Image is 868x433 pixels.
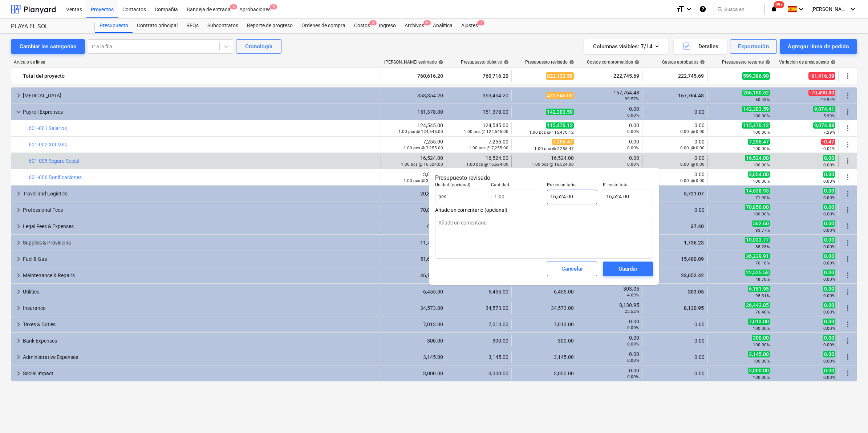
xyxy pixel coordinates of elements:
[627,325,639,330] small: 0.00%
[738,42,769,51] div: Exportación
[466,162,508,167] small: 1.00 pcs @ 16,524.00
[552,138,574,145] span: 7,255.47
[466,155,508,167] div: 16,524.00
[400,19,429,33] a: Archivos9+
[515,155,574,167] div: 16,524.00
[813,122,835,129] span: 9,074.88
[752,220,770,227] span: 562.60
[350,19,374,33] div: Costos
[742,72,770,80] span: 599,386.90
[755,277,770,282] small: 48.78%
[469,139,508,150] div: 7,255.00
[449,354,508,360] div: 3,145.00
[23,270,378,281] div: Maintenance & Repairs
[820,97,835,102] small: -19.94%
[435,182,485,190] p: Unidad (opcional)
[645,171,705,183] div: 0.00
[11,39,85,54] button: Cambiar las categorías
[770,5,778,13] i: notifications
[398,122,443,134] div: 124,545.00
[580,106,639,118] div: 0.00
[755,309,770,315] small: 76.48%
[627,145,639,150] small: 0.00%
[435,174,653,182] p: Presupuesto revisado
[23,90,378,101] div: [MEDICAL_DATA]
[645,338,705,344] div: 0.00
[384,70,443,82] div: 760,616.20
[683,240,705,246] span: 1,736.23
[525,60,574,65] div: Presupuesto revisado
[515,289,574,295] div: 6,455.00
[464,129,508,134] small: 1.00 pcs @ 124,545.00
[848,5,857,13] i: keyboard_arrow_down
[680,145,705,150] small: 0.00 @ 0.00
[748,367,770,374] span: 3,000.00
[14,238,23,247] span: keyboard_arrow_right
[14,320,23,329] span: keyboard_arrow_right
[823,244,835,249] small: 0.00%
[23,188,378,199] div: Travel and Logistics
[374,19,400,33] a: Ingreso
[11,60,381,65] div: Artículo de línea
[297,19,350,33] div: Ordenes de compra
[823,236,835,243] span: 0.00
[823,286,835,292] span: 0.00
[384,109,443,115] div: 151,378.00
[23,220,378,232] div: Legal Fees & Expenses
[457,19,482,33] div: Ajustes
[398,129,443,134] small: 1.00 pcs @ 124,545.00
[755,244,770,249] small: 85.25%
[203,19,243,33] div: Subcontratos
[748,351,770,357] span: 3,145.00
[546,72,574,80] span: 822,132.59
[547,182,597,190] p: Precio unitario
[843,336,852,345] span: Mas acciones
[437,60,443,65] span: help
[580,139,639,150] div: 0.00
[14,189,23,198] span: keyboard_arrow_right
[843,206,852,214] span: Mas acciones
[580,368,639,379] div: 0.00
[745,302,770,308] span: 26,442.05
[23,368,378,379] div: Social Impact
[823,269,835,276] span: 0.00
[133,19,182,33] a: Contrato principal
[236,39,281,54] button: Cronología
[29,125,67,131] a: 601-001 Salarios
[529,130,574,135] small: 1.00 pcs @ 115,470.12
[429,19,457,33] a: Analítica
[742,89,770,96] span: 256,180.52
[546,109,574,115] span: 142,303.59
[23,70,378,82] div: Total del proyecto
[755,195,770,200] small: 71.90%
[843,369,852,378] span: Mas acciones
[580,335,639,347] div: 0.00
[676,5,685,13] i: format_size
[677,93,705,98] span: 167,764.48
[843,255,852,263] span: Mas acciones
[674,39,727,54] button: Detalles
[515,321,574,327] div: 7,013.00
[603,262,653,276] button: Guardar
[823,260,835,266] small: 0.00%
[843,91,852,100] span: Mas acciones
[823,130,835,135] small: 7.29%
[580,286,639,298] div: 303.05
[384,289,443,295] div: 6,455.00
[748,138,770,145] span: 7,255.47
[823,204,835,210] span: 0.00
[680,129,705,134] small: 0.00 @ 0.00
[774,1,784,8] span: 99+
[645,139,705,150] div: 0.00
[449,109,508,115] div: 151,378.00
[477,20,484,25] span: 1
[580,70,639,82] div: 222,745.69
[753,326,770,331] small: 100.00%
[755,293,770,298] small: 95.31%
[823,309,835,315] small: 0.00%
[753,146,770,151] small: 100.00%
[14,353,23,361] span: keyboard_arrow_right
[561,264,583,274] div: Cancelar
[515,338,574,344] div: 300.00
[245,42,272,51] div: Cronología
